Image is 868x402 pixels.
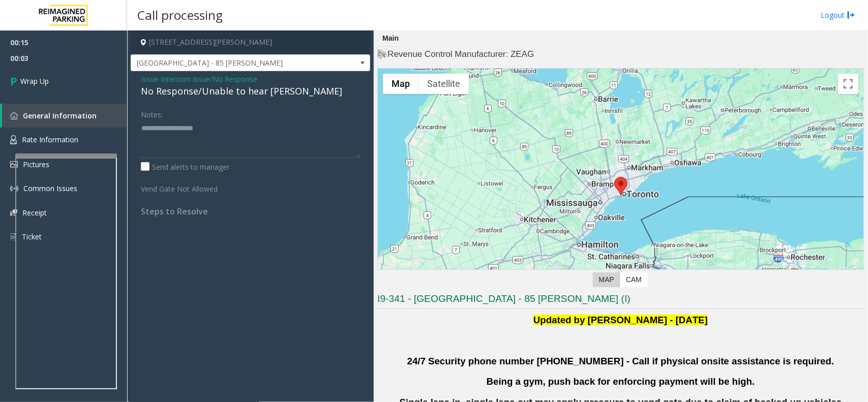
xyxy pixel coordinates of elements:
[380,30,401,47] div: Main
[22,135,78,144] span: Rate Information
[821,10,855,20] a: Logout
[10,112,18,119] img: 'icon'
[161,74,257,84] span: Intercom Issue/No Response
[132,3,228,27] h3: Call processing
[10,135,17,144] img: 'icon'
[533,315,708,325] b: Updated by [PERSON_NAME] - [DATE]
[838,74,858,94] button: Toggle fullscreen view
[131,55,322,71] span: [GEOGRAPHIC_DATA] - 85 [PERSON_NAME]
[138,180,232,194] label: Vend Gate Not Allowed
[10,209,17,216] img: 'icon'
[20,76,49,86] span: Wrap Up
[383,74,418,94] button: Show street map
[620,272,648,287] label: CAM
[593,272,620,287] label: Map
[141,106,163,120] label: Notes:
[377,292,864,309] h3: I9-341 - [GEOGRAPHIC_DATA] - 85 [PERSON_NAME] (I)
[377,48,864,60] h4: Revenue Control Manufacturer: ZEAG
[141,162,229,172] label: Send alerts to manager
[141,84,360,98] div: No Response/Unable to hear [PERSON_NAME]
[418,74,469,94] button: Show satellite imagery
[10,232,17,241] img: 'icon'
[10,161,18,168] img: 'icon'
[10,184,18,193] img: 'icon'
[487,376,755,387] b: Being a gym, push back for enforcing payment will be high.
[2,104,127,128] a: General Information
[847,10,855,20] img: logout
[141,207,360,217] h4: Steps to Resolve
[23,111,97,120] span: General Information
[407,356,834,366] b: 24/7 Security phone number [PHONE_NUMBER] - Call if physical onsite assistance is required.
[141,74,158,84] span: Issue
[614,177,627,196] div: 85 Hanna Avenue, Toronto, ON
[131,30,370,54] h4: [STREET_ADDRESS][PERSON_NAME]
[158,74,257,84] span: -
